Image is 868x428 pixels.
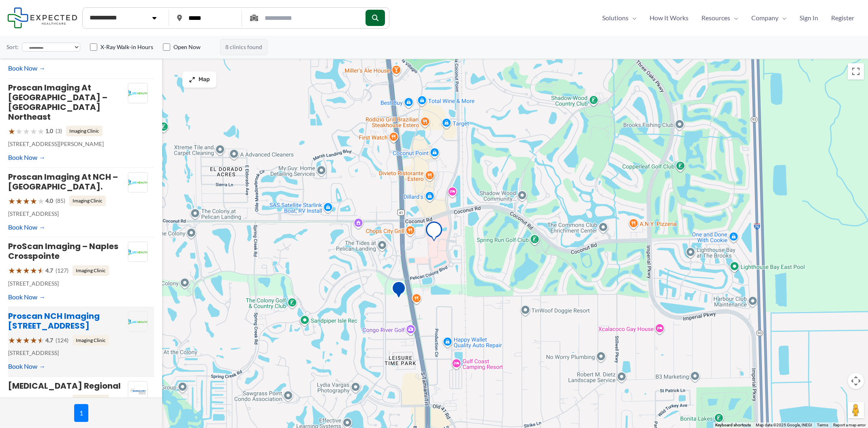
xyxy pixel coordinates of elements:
[8,380,121,391] a: [MEDICAL_DATA] Regional
[37,263,45,278] span: ★
[56,395,68,406] span: (943)
[715,422,751,428] button: Keyboard shortcuts
[833,423,866,427] a: Report a map error
[8,333,15,348] span: ★
[128,381,148,402] img: Radiology Regional
[643,12,695,24] a: How It Works
[199,76,210,83] span: Map
[8,139,128,149] p: [STREET_ADDRESS][PERSON_NAME]
[73,395,109,405] span: Imaging Clinic
[426,222,442,244] div: Lee Health Imaging and Radiology &#8211; Coconut Point
[37,393,45,408] span: ★
[37,124,45,139] span: ★
[8,310,100,331] a: Proscan NCH imaging [STREET_ADDRESS]
[8,241,118,262] a: ProScan Imaging – Naples Crosspointe
[8,194,15,209] span: ★
[831,12,854,24] span: Register
[8,291,45,303] a: Book Now
[220,39,267,55] span: 8 clinics found
[23,194,30,209] span: ★
[817,423,828,427] a: Terms (opens in new tab)
[173,43,201,51] label: Open Now
[23,333,30,348] span: ★
[15,333,23,348] span: ★
[128,172,148,193] img: Proscan Imaging at NCH – Medical Blvd.
[45,126,53,136] span: 1.0
[23,263,30,278] span: ★
[30,194,37,209] span: ★
[8,62,45,74] a: Book Now
[756,423,812,427] span: Map data ©2025 Google, INEGI
[8,151,45,163] a: Book Now
[45,196,53,206] span: 4.0
[8,221,45,233] a: Book Now
[8,124,15,139] span: ★
[8,263,15,278] span: ★
[8,393,15,408] span: ★
[45,265,53,276] span: 4.7
[30,124,37,139] span: ★
[30,333,37,348] span: ★
[73,335,109,346] span: Imaging Clinic
[778,12,787,24] span: Menu Toggle
[8,82,107,123] a: Proscan Imaging at [GEOGRAPHIC_DATA] – [GEOGRAPHIC_DATA] Northeast
[128,242,148,262] img: ProScan Imaging – Naples Crosspointe
[695,12,745,24] a: ResourcesMenu Toggle
[629,12,637,24] span: Menu Toggle
[8,171,118,192] a: Proscan Imaging at NCH – [GEOGRAPHIC_DATA].
[650,12,688,24] span: How It Works
[128,83,148,103] img: Proscan Imaging at NCH – Naples Northeast
[848,402,864,418] button: Drag Pegman onto the map to open Street View
[37,333,45,348] span: ★
[8,209,128,219] p: [STREET_ADDRESS]
[128,312,148,332] img: Proscan NCH imaging 24040 S Tamiami Trail | Bonita Springs, FL 34135
[74,404,88,422] span: 1
[23,393,30,408] span: ★
[730,12,738,24] span: Menu Toggle
[15,393,23,408] span: ★
[793,12,825,24] a: Sign In
[56,126,62,136] span: (3)
[182,71,216,88] button: Map
[23,124,30,139] span: ★
[391,281,406,301] div: Proscan NCH imaging 24040 S Tamiami Trail | Bonita Springs, FL 34135
[745,12,793,24] a: CompanyMenu Toggle
[100,43,153,51] label: X-Ray Walk-in Hours
[8,360,45,372] a: Book Now
[596,12,643,24] a: SolutionsMenu Toggle
[56,335,68,346] span: (124)
[56,265,68,276] span: (127)
[45,335,53,346] span: 4.7
[56,196,65,206] span: (85)
[800,12,818,24] span: Sign In
[30,393,37,408] span: ★
[66,126,103,136] span: Imaging Clinic
[8,348,128,358] p: [STREET_ADDRESS]
[825,12,861,24] a: Register
[30,263,37,278] span: ★
[6,42,19,52] label: Sort:
[751,12,778,24] span: Company
[189,76,195,83] img: Maximize
[701,12,730,24] span: Resources
[602,12,629,24] span: Solutions
[15,263,23,278] span: ★
[37,194,45,209] span: ★
[7,7,77,28] img: Expected Healthcare Logo - side, dark font, small
[15,194,23,209] span: ★
[15,124,23,139] span: ★
[8,278,128,289] p: [STREET_ADDRESS]
[45,395,53,406] span: 4.9
[69,196,106,206] span: Imaging Clinic
[73,265,109,276] span: Imaging Clinic
[848,63,864,80] button: Toggle fullscreen view
[848,373,864,389] button: Map camera controls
